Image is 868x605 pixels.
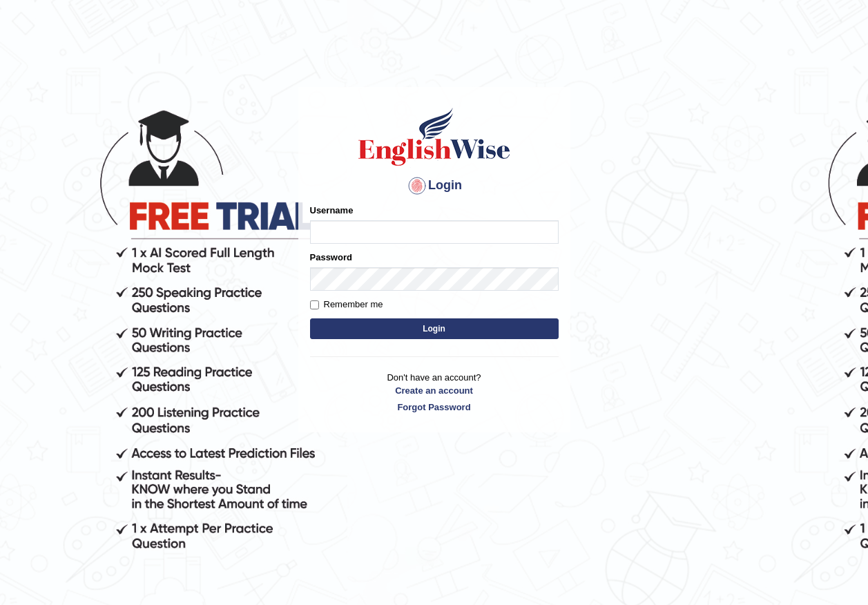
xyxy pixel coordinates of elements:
[310,298,383,311] label: Remember me
[310,300,319,309] input: Remember me
[310,204,354,217] label: Username
[356,106,513,168] img: Logo of English Wise sign in for intelligent practice with AI
[310,318,559,339] button: Login
[310,175,559,197] h4: Login
[310,401,559,414] a: Forgot Password
[310,371,559,414] p: Don't have an account?
[310,251,352,264] label: Password
[310,384,559,397] a: Create an account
